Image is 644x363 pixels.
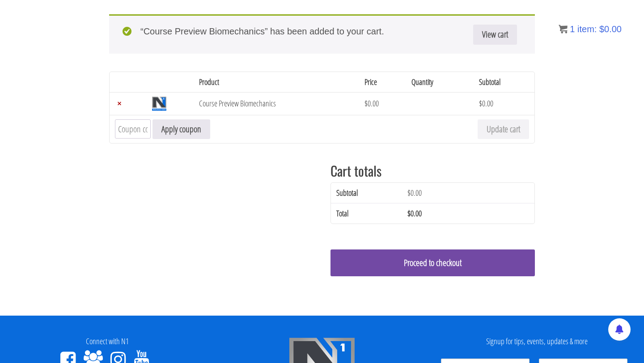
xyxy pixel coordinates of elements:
[330,249,535,276] a: Proceed to checkout
[436,337,637,346] h4: Signup for tips, events, updates & more
[479,98,482,109] span: $
[152,97,166,111] img: Course Preview Biomechanics
[577,24,597,34] span: item:
[599,24,622,34] bdi: 0.00
[364,98,379,109] bdi: 0.00
[364,98,368,109] span: $
[115,99,124,108] a: Remove Course Preview Biomechanics from cart
[478,119,529,139] button: Update cart
[115,119,151,139] input: Coupon code
[331,203,402,224] th: Total
[359,72,407,92] th: Price
[407,208,411,219] span: $
[599,24,604,34] span: $
[109,14,535,54] div: “Course Preview Biomechanics” has been added to your cart.
[406,72,474,92] th: Quantity
[330,236,535,246] iframe: PayPal Message 1
[559,24,622,34] a: 1 item: $0.00
[570,24,575,34] span: 1
[407,187,411,198] span: $
[7,337,208,346] h4: Connect with N1
[153,119,210,139] button: Apply coupon
[474,72,534,92] th: Subtotal
[331,183,402,203] th: Subtotal
[407,187,422,198] bdi: 0.00
[473,25,517,45] a: View cart
[479,98,493,109] bdi: 0.00
[407,208,422,219] bdi: 0.00
[330,163,535,178] h2: Cart totals
[559,25,568,34] img: icon11.png
[194,92,359,115] td: Course Preview Biomechanics
[194,72,359,92] th: Product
